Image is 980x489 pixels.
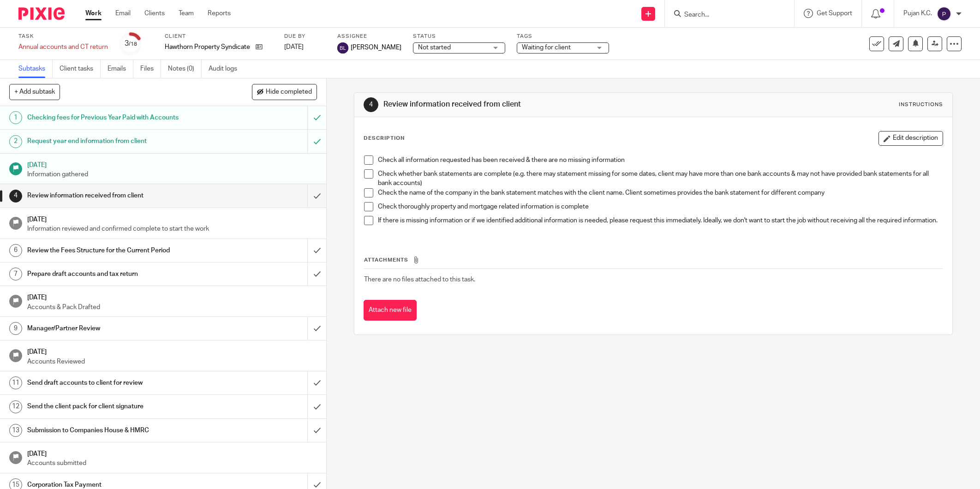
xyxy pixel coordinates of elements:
button: + Add subtask [9,84,60,100]
div: Instructions [899,101,943,108]
div: 2 [9,135,22,148]
a: Client tasks [60,60,101,78]
h1: Manager/Partner Review [27,322,208,335]
p: If there is missing information or if we identified additional information is needed, please requ... [378,216,943,225]
a: Emails [108,60,133,78]
h1: [DATE] [27,345,317,357]
h1: Checking fees for Previous Year Paid with Accounts [27,111,208,125]
h1: Prepare draft accounts and tax return [27,267,208,281]
p: Information gathered [27,170,317,179]
a: Notes (0) [168,60,202,78]
label: Due by [284,33,326,40]
p: Check all information requested has been received & there are no missing information [378,155,943,165]
span: Waiting for client [522,44,571,51]
button: Attach new file [364,300,417,321]
div: 4 [364,97,378,112]
span: Not started [418,44,451,51]
div: 11 [9,376,22,389]
span: Get Support [817,10,852,17]
span: [DATE] [284,44,304,50]
a: Team [179,9,194,18]
span: Attachments [364,257,408,262]
img: Pixie [18,7,65,20]
p: Check the name of the company in the bank statement matches with the client name. Client sometime... [378,188,943,197]
h1: Review information received from client [383,100,673,109]
h1: Request year end information from client [27,134,208,148]
a: Audit logs [209,60,244,78]
small: /18 [129,42,137,47]
div: 4 [9,190,22,203]
p: Check thoroughly property and mortgage related information is complete [378,202,943,211]
h1: Send the client pack for client signature [27,400,208,413]
h1: Submission to Companies House & HMRC [27,423,208,437]
a: Files [140,60,161,78]
label: Status [413,33,505,40]
div: 13 [9,424,22,437]
p: Accounts & Pack Drafted [27,303,317,312]
button: Hide completed [252,84,317,100]
h1: Review the Fees Structure for the Current Period [27,244,208,257]
button: Edit description [878,131,943,146]
div: 7 [9,268,22,280]
p: Check whether bank statements are complete (e.g. there may statement missing for some dates, clie... [378,169,943,188]
div: 9 [9,322,22,335]
h1: [DATE] [27,447,317,459]
div: Annual accounts and CT return [18,42,108,52]
a: Subtasks [18,60,53,78]
img: svg%3E [337,42,348,54]
h1: Review information received from client [27,189,208,203]
a: Reports [208,9,231,18]
p: Pujan K.C. [903,9,932,18]
h1: Send draft accounts to client for review [27,376,208,390]
h1: [DATE] [27,291,317,302]
input: Search [683,11,766,19]
p: Information reviewed and confirmed complete to start the work [27,224,317,233]
h1: [DATE] [27,158,317,170]
div: 6 [9,244,22,257]
span: [PERSON_NAME] [351,43,401,52]
label: Task [18,33,108,40]
a: Email [115,9,131,18]
h1: [DATE] [27,213,317,224]
p: Accounts Reviewed [27,357,317,366]
span: There are no files attached to this task. [364,276,475,283]
span: Hide completed [266,89,312,96]
a: Work [85,9,102,18]
a: Clients [144,9,165,18]
label: Assignee [337,33,401,40]
img: svg%3E [937,6,951,21]
label: Tags [517,33,609,40]
label: Client [165,33,273,40]
p: Hawthorn Property Syndicate Ltd [165,42,251,52]
p: Description [364,135,405,142]
div: 3 [125,38,137,49]
p: Accounts submitted [27,459,317,468]
div: 1 [9,111,22,124]
div: 12 [9,400,22,413]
